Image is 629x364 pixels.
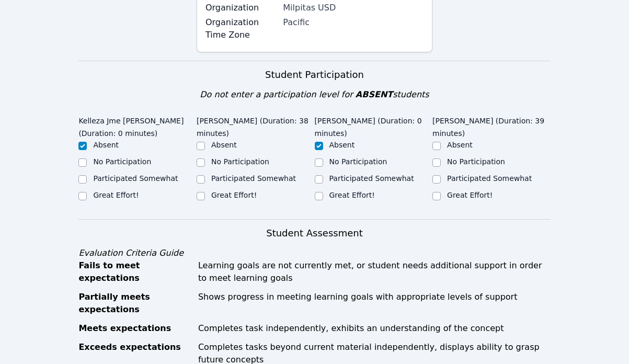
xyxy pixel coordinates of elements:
[197,111,315,140] legend: [PERSON_NAME] (Duration: 38 minutes)
[205,16,277,41] label: Organization Time Zone
[78,259,192,285] div: Fails to meet expectations
[315,111,433,140] legend: [PERSON_NAME] (Duration: 0 minutes)
[198,291,551,316] div: Shows progress in meeting learning goals with appropriate levels of support
[78,111,197,140] legend: Kelleza Jme [PERSON_NAME] (Duration: 0 minutes)
[211,141,237,149] label: Absent
[329,174,414,183] label: Participated Somewhat
[447,191,493,199] label: Great Effort!
[198,259,551,285] div: Learning goals are not currently met, or student needs additional support in order to meet learni...
[93,157,151,166] label: No Participation
[447,157,505,166] label: No Participation
[78,88,550,101] div: Do not enter a participation level for students
[211,157,269,166] label: No Participation
[78,322,192,335] div: Meets expectations
[78,67,550,82] h3: Student Participation
[205,2,277,14] label: Organization
[447,174,532,183] label: Participated Somewhat
[78,291,192,316] div: Partially meets expectations
[93,191,139,199] label: Great Effort!
[329,191,375,199] label: Great Effort!
[211,174,296,183] label: Participated Somewhat
[283,2,424,14] div: Milpitas USD
[356,89,393,99] span: ABSENT
[93,174,178,183] label: Participated Somewhat
[432,111,551,140] legend: [PERSON_NAME] (Duration: 39 minutes)
[78,247,550,259] div: Evaluation Criteria Guide
[198,322,551,335] div: Completes task independently, exhibits an understanding of the concept
[93,141,119,149] label: Absent
[329,141,355,149] label: Absent
[283,16,424,29] div: Pacific
[447,141,473,149] label: Absent
[211,191,257,199] label: Great Effort!
[78,226,550,241] h3: Student Assessment
[329,157,387,166] label: No Participation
